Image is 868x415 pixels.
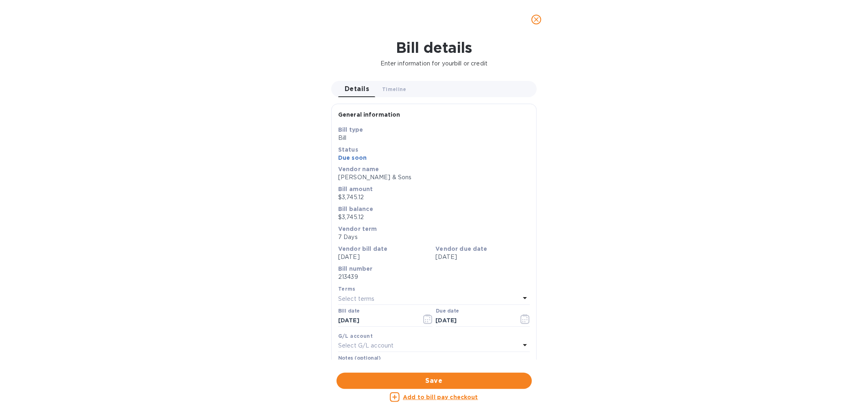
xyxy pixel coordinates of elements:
[436,246,488,252] b: Vendor due date
[338,126,363,133] b: Bill type
[338,273,530,281] p: 213439
[345,83,369,95] span: Details
[338,265,373,272] b: Bill number
[7,59,861,68] p: Enter information for your bill or credit
[338,111,400,118] b: General information
[338,226,377,232] b: Vendor term
[338,193,530,202] p: $3,745.12
[338,173,530,182] p: [PERSON_NAME] & Sons
[338,341,394,350] p: Select G/L account
[338,295,375,303] p: Select terms
[338,213,530,222] p: $3,745.12
[338,356,381,361] label: Notes (optional)
[7,39,861,56] h1: Bill details
[338,154,530,162] p: Due soon
[436,309,459,314] label: Due date
[338,186,373,192] b: Bill amount
[338,134,530,142] p: Bill
[338,146,358,153] b: Status
[338,206,373,212] b: Bill balance
[436,253,530,261] p: [DATE]
[403,394,478,400] u: Add to bill pay checkout
[436,315,513,327] input: Due date
[338,309,360,314] label: Bill date
[338,246,387,252] b: Vendor bill date
[337,373,532,389] button: Save
[382,85,407,93] span: Timeline
[338,233,530,241] p: 7 Days
[338,166,379,172] b: Vendor name
[338,315,415,327] input: Select date
[338,286,356,292] b: Terms
[338,253,433,261] p: [DATE]
[338,333,373,339] b: G/L account
[343,376,525,386] span: Save
[527,10,546,29] button: close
